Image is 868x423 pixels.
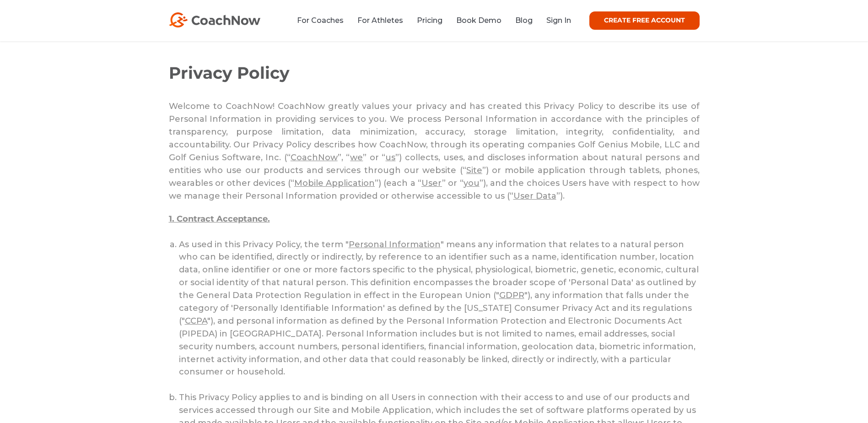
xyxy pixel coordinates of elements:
a: Book Demo [456,16,501,25]
a: Sign In [546,16,571,25]
span: Mobile Application [294,178,375,188]
a: Pricing [417,16,442,25]
span: CoachNow [291,152,338,163]
span: 1. Contract Acceptance. [169,214,270,224]
a: For Coaches [297,16,344,25]
a: Blog [515,16,533,25]
img: CoachNow Logo [169,12,260,27]
span: User Data [513,191,556,201]
span: User [421,178,442,188]
a: For Athletes [357,16,403,25]
p: Welcome to CoachNow! CoachNow greatly values your privacy and has created this Privacy Policy to ... [169,100,700,202]
li: As used in this Privacy Policy, the term " " means any information that relates to a natural pers... [179,239,700,392]
span: GDPR [499,290,524,300]
span: us [385,152,395,163]
h1: Privacy Policy [169,63,700,83]
a: CREATE FREE ACCOUNT [589,11,700,30]
span: Site [466,165,482,175]
span: Personal Information [349,239,441,249]
span: CCPA [185,316,207,326]
span: we [350,152,363,163]
span: you [464,178,480,188]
